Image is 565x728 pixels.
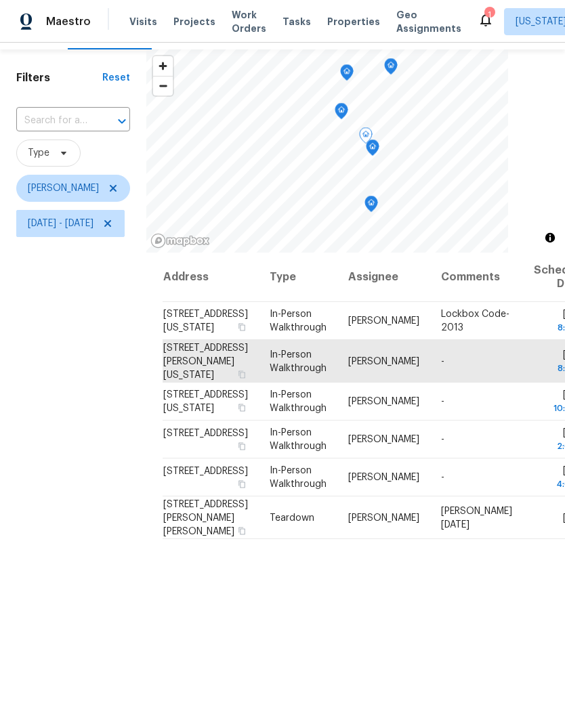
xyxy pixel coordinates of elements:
[129,15,157,28] span: Visits
[270,466,327,489] span: In-Person Walkthrough
[335,103,348,124] div: Map marker
[28,217,93,230] span: [DATE] - [DATE]
[484,8,494,22] div: 1
[348,435,419,444] span: [PERSON_NAME]
[364,196,378,217] div: Map marker
[270,390,327,413] span: In-Person Walkthrough
[270,513,314,522] span: Teardown
[337,253,430,302] th: Assignee
[441,506,512,529] span: [PERSON_NAME] [DATE]
[282,17,311,26] span: Tasks
[348,513,419,522] span: [PERSON_NAME]
[384,58,398,79] div: Map marker
[112,112,131,131] button: Open
[236,524,248,536] button: Copy Address
[348,356,419,366] span: [PERSON_NAME]
[441,435,444,444] span: -
[430,253,523,302] th: Comments
[441,397,444,406] span: -
[396,8,461,35] span: Geo Assignments
[236,321,248,333] button: Copy Address
[236,402,248,414] button: Copy Address
[441,473,444,482] span: -
[163,390,248,413] span: [STREET_ADDRESS][US_STATE]
[102,71,130,85] div: Reset
[348,473,419,482] span: [PERSON_NAME]
[441,309,509,333] span: Lockbox Code- 2013
[163,343,248,379] span: [STREET_ADDRESS][PERSON_NAME][US_STATE]
[270,428,327,451] span: In-Person Walkthrough
[28,146,49,160] span: Type
[366,140,379,160] div: Map marker
[270,309,327,333] span: In-Person Walkthrough
[16,110,92,131] input: Search for an address...
[441,356,444,366] span: -
[542,230,558,246] button: Toggle attribution
[348,397,419,406] span: [PERSON_NAME]
[153,56,173,76] button: Zoom in
[173,15,215,28] span: Projects
[232,8,266,35] span: Work Orders
[146,49,508,253] canvas: Map
[163,309,248,333] span: [STREET_ADDRESS][US_STATE]
[359,127,373,148] div: Map marker
[236,440,248,452] button: Copy Address
[163,429,248,438] span: [STREET_ADDRESS]
[340,64,354,85] div: Map marker
[259,253,337,302] th: Type
[16,71,102,85] h1: Filters
[546,230,554,245] span: Toggle attribution
[150,233,210,249] a: Mapbox homepage
[236,368,248,380] button: Copy Address
[28,181,99,195] span: [PERSON_NAME]
[163,467,248,476] span: [STREET_ADDRESS]
[153,76,173,95] button: Zoom out
[348,316,419,326] span: [PERSON_NAME]
[327,15,380,28] span: Properties
[46,15,91,28] span: Maestro
[163,499,248,536] span: [STREET_ADDRESS][PERSON_NAME][PERSON_NAME]
[270,349,327,372] span: In-Person Walkthrough
[236,478,248,490] button: Copy Address
[163,253,259,302] th: Address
